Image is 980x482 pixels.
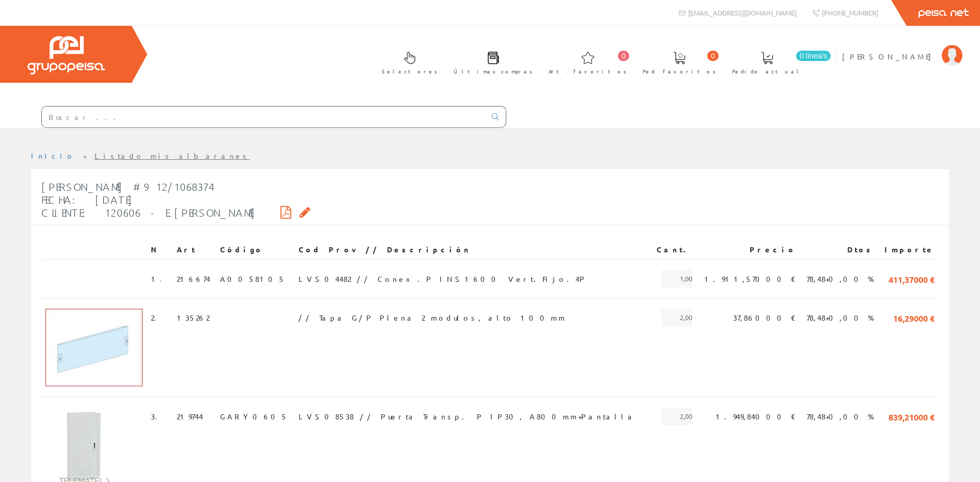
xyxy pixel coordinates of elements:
[299,408,636,425] span: LVS08538 // Puerta Transp. P IP30, A800mm+Pantalla
[715,408,796,425] span: 1.949,84000 €
[220,408,288,425] span: GARY0605
[300,208,310,216] i: Solicitar por email copia firmada
[893,309,935,326] span: 16,29000 €
[294,240,651,259] th: Cod Prov // Descripción
[696,240,800,259] th: Precio
[842,43,962,53] a: [PERSON_NAME]
[27,36,105,74] img: Grupo Peisa
[42,107,486,127] input: Buscar ...
[878,240,939,259] th: Importe
[177,408,203,425] span: 219744
[220,270,285,288] span: A0058105
[151,408,164,425] span: 3
[643,66,716,77] span: Ped. favoritos
[822,8,878,17] span: [PHONE_NUMBER]
[889,408,935,425] span: 839,21000 €
[151,270,168,288] span: 1
[41,180,256,219] span: [PERSON_NAME] #912/1068374 Fecha: [DATE] Cliente: 120606 - E.[PERSON_NAME]
[155,412,164,421] a: .
[661,309,692,326] span: 2,00
[651,240,696,259] th: Cant.
[281,208,291,216] i: Descargar PDF
[688,8,797,17] span: [EMAIL_ADDRESS][DOMAIN_NAME]
[371,43,443,81] a: Selectores
[454,66,533,77] span: Últimas compras
[549,66,627,77] span: Art. favoritos
[707,51,719,61] span: 0
[796,51,831,61] span: 0 línea/s
[618,51,629,61] span: 0
[842,51,937,62] span: [PERSON_NAME]
[173,240,216,259] th: Art
[160,274,168,283] a: .
[147,240,173,259] th: N
[732,66,802,77] span: Pedido actual
[299,309,566,326] span: // Tapa G/P Plena 2 modulos, alto 100mm
[299,270,587,288] span: LVS04482 // Conex.P INS1600 Vert.Fijo.4P
[151,309,163,326] span: 2
[45,309,143,386] img: Foto artículo (188.26530612245x150)
[443,43,538,81] a: Últimas compras
[154,313,163,322] a: .
[806,309,874,326] span: 78,48+0,00 %
[382,66,438,77] span: Selectores
[661,408,692,425] span: 2,00
[177,270,210,288] span: 216674
[95,151,250,160] a: Listado mis albaranes
[704,270,796,288] span: 1.911,57000 €
[806,408,874,425] span: 78,48+0,00 %
[733,309,796,326] span: 37,86000 €
[177,309,209,326] span: 135262
[31,151,75,160] a: Inicio
[889,270,935,288] span: 411,37000 €
[806,270,874,288] span: 78,48+0,00 %
[800,240,879,259] th: Dtos
[216,240,294,259] th: Código
[661,270,692,288] span: 1,00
